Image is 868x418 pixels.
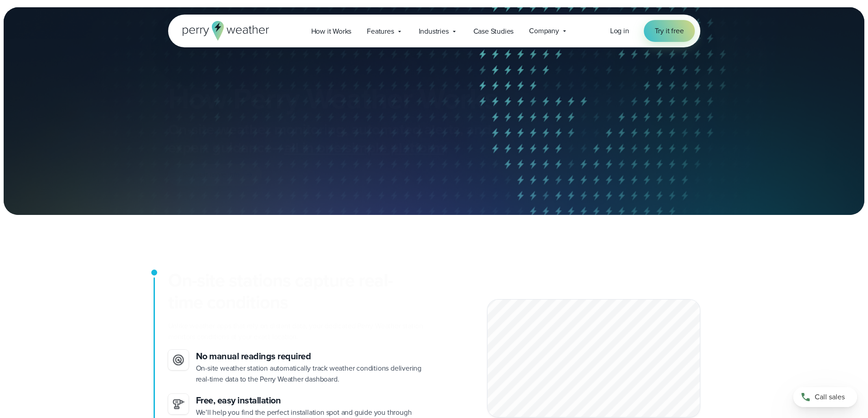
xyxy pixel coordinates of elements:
[655,25,684,36] span: Try it free
[466,22,522,41] a: Case Studies
[529,25,559,36] span: Company
[815,392,845,403] span: Call sales
[610,25,629,36] a: Log in
[196,394,427,407] h3: Free, easy installation
[644,20,695,42] a: Try it free
[367,26,394,37] span: Features
[473,26,514,37] span: Case Studies
[311,26,352,37] span: How it Works
[303,22,360,41] a: How it Works
[196,350,427,363] h3: No manual readings required
[793,387,857,407] a: Call sales
[419,26,449,37] span: Industries
[196,363,427,385] p: On-site weather station automatically track weather conditions delivering real-time data to the P...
